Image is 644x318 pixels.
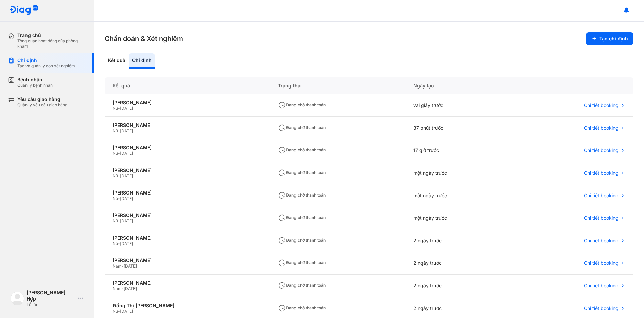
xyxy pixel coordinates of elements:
button: Tạo chỉ định [586,32,633,45]
span: - [118,309,120,314]
div: Yêu cầu giao hàng [17,96,67,102]
div: [PERSON_NAME] [113,100,262,106]
span: [DATE] [124,286,137,291]
span: Nữ [113,241,118,246]
span: Đang chờ thanh toán [278,238,326,243]
span: Đang chờ thanh toán [278,305,326,310]
div: một ngày trước [405,184,511,207]
div: [PERSON_NAME] [113,235,262,241]
img: logo [9,5,38,16]
span: Nữ [113,106,118,111]
div: Lễ tân [26,302,75,307]
div: Quản lý yêu cầu giao hàng [17,102,67,108]
div: Bệnh nhân [17,77,53,83]
span: [DATE] [120,218,133,223]
span: Chi tiết booking [584,147,619,153]
div: Ngày tạo [405,77,511,94]
span: [DATE] [120,241,133,246]
img: logo [11,292,24,305]
span: - [122,263,124,269]
span: Chi tiết booking [584,283,619,289]
span: Nữ [113,309,118,314]
span: [DATE] [124,263,137,269]
span: Đang chờ thanh toán [278,170,326,175]
span: - [118,151,120,156]
span: [DATE] [120,106,133,111]
span: Đang chờ thanh toán [278,125,326,130]
span: Nam [113,263,122,269]
span: [DATE] [120,173,133,178]
div: Tổng quan hoạt động của phòng khám [17,38,86,49]
span: Đang chờ thanh toán [278,215,326,220]
span: - [118,173,120,178]
div: Trang chủ [17,32,86,38]
div: [PERSON_NAME] [113,167,262,173]
div: [PERSON_NAME] [113,122,262,128]
span: Nữ [113,196,118,201]
span: Đang chờ thanh toán [278,147,326,152]
h3: Chẩn đoán & Xét nghiệm [105,34,183,43]
span: [DATE] [120,309,133,314]
span: Nam [113,286,122,291]
span: Đang chờ thanh toán [278,102,326,107]
div: [PERSON_NAME] [113,257,262,263]
div: 2 ngày trước [405,275,511,297]
span: Nữ [113,151,118,156]
span: Chi tiết booking [584,260,619,266]
div: [PERSON_NAME] Hợp [26,290,75,302]
div: Chỉ định [129,53,155,69]
div: 2 ngày trước [405,229,511,252]
div: [PERSON_NAME] [113,280,262,286]
div: Trạng thái [270,77,406,94]
span: - [118,128,120,133]
span: - [118,106,120,111]
div: một ngày trước [405,162,511,184]
span: - [122,286,124,291]
span: [DATE] [120,196,133,201]
span: Nữ [113,173,118,178]
span: Đang chờ thanh toán [278,283,326,288]
div: 37 phút trước [405,117,511,139]
span: Chi tiết booking [584,305,619,311]
div: vài giây trước [405,94,511,117]
span: Chi tiết booking [584,238,619,244]
div: Tạo và quản lý đơn xét nghiệm [17,63,75,69]
div: một ngày trước [405,207,511,229]
div: Đồng Thị [PERSON_NAME] [113,303,262,309]
span: - [118,241,120,246]
span: - [118,196,120,201]
span: - [118,218,120,223]
span: Chi tiết booking [584,215,619,221]
div: Chỉ định [17,57,75,63]
span: Chi tiết booking [584,192,619,199]
div: 2 ngày trước [405,252,511,275]
div: Kết quả [105,77,270,94]
div: 17 giờ trước [405,139,511,162]
div: [PERSON_NAME] [113,145,262,151]
span: [DATE] [120,128,133,133]
span: Nữ [113,218,118,223]
div: Kết quả [105,53,129,69]
span: Chi tiết booking [584,102,619,108]
span: Chi tiết booking [584,170,619,176]
div: [PERSON_NAME] [113,212,262,218]
span: Đang chờ thanh toán [278,192,326,198]
span: Chi tiết booking [584,125,619,131]
span: Đang chờ thanh toán [278,260,326,265]
span: Nữ [113,128,118,133]
div: [PERSON_NAME] [113,190,262,196]
span: [DATE] [120,151,133,156]
div: Quản lý bệnh nhân [17,83,53,88]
